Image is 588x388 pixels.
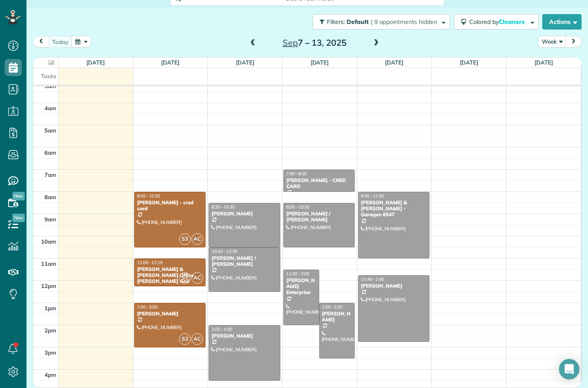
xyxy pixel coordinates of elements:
button: today [48,36,72,47]
span: AC [191,272,203,284]
a: [DATE] [385,59,403,66]
div: [PERSON_NAME] & [PERSON_NAME] Office [PERSON_NAME] And Newmam [137,266,203,291]
div: [PERSON_NAME] [211,211,277,217]
span: 10:30 - 12:30 [212,249,237,254]
div: [PERSON_NAME] Enterprise [286,277,317,296]
span: Default [347,18,369,26]
a: [DATE] [161,59,179,66]
span: New [12,214,25,222]
div: [PERSON_NAME] / [PERSON_NAME] [211,255,277,267]
button: Week [538,36,566,47]
a: [DATE] [535,59,553,66]
span: 10am [41,238,56,245]
span: 11am [41,260,56,267]
span: 9am [44,216,56,223]
span: 8:30 - 10:30 [286,204,309,210]
button: Actions [542,14,582,29]
span: S3 [179,272,191,284]
span: 8am [44,194,56,200]
button: Filters: Default | 9 appointments hidden [313,14,450,29]
span: Filters: [327,18,345,26]
span: 5am [44,127,56,134]
span: S3 [179,233,191,245]
span: AC [191,333,203,345]
span: 2pm [44,327,56,334]
a: [DATE] [460,59,478,66]
span: 8:00 - 10:30 [137,193,160,199]
button: Colored byCleaners [454,14,539,29]
span: 1:00 - 3:00 [137,304,158,310]
span: 4pm [44,371,56,378]
span: 8:00 - 11:00 [361,193,384,199]
button: prev [33,36,49,47]
span: 12pm [41,282,56,289]
h2: 7 – 13, 2025 [261,38,368,47]
div: [PERSON_NAME] [211,333,277,339]
span: 7:00 - 8:00 [286,171,307,176]
a: Filters: Default | 9 appointments hidden [309,14,450,29]
a: [DATE] [236,59,254,66]
a: [DATE] [311,59,329,66]
span: 11:30 - 2:00 [286,271,309,276]
span: 11:00 - 12:15 [137,260,163,265]
span: 2:00 - 4:30 [212,326,232,332]
div: [PERSON_NAME] - CRED CARD [286,177,352,190]
span: 1:00 - 3:30 [322,304,343,310]
span: Cleaners [499,18,526,26]
div: [PERSON_NAME] / [PERSON_NAME] [286,211,352,223]
span: 6am [44,149,56,156]
div: [PERSON_NAME] [361,283,427,289]
div: [PERSON_NAME] - cred card [137,200,203,212]
span: AC [191,233,203,245]
span: New [12,192,25,200]
span: 7am [44,171,56,178]
span: 4am [44,105,56,112]
span: 8:30 - 10:30 [212,204,235,210]
span: Tasks [41,73,56,79]
span: S3 [179,333,191,345]
a: [DATE] [86,59,105,66]
span: 1pm [44,305,56,312]
div: Open Intercom Messenger [559,359,579,379]
span: 3pm [44,349,56,356]
span: Sep [282,37,298,48]
button: next [565,36,582,47]
div: [PERSON_NAME] & [PERSON_NAME] - Garagen 6547 [361,200,427,218]
span: 11:45 - 2:45 [361,276,384,282]
div: [PERSON_NAME] [322,311,353,323]
span: | 9 appointments hidden [371,18,437,26]
div: [PERSON_NAME] [137,311,203,317]
span: Colored by [469,18,528,26]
